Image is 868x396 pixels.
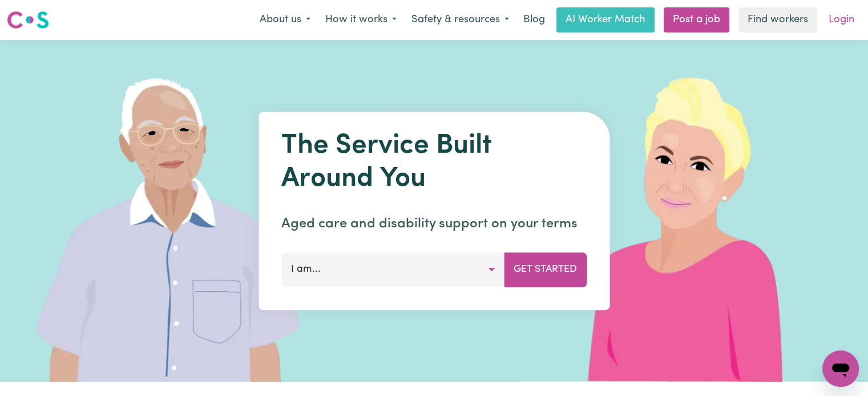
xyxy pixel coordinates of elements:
[822,7,861,32] a: Login
[252,8,318,32] button: About us
[318,8,404,32] button: How it works
[664,7,729,32] a: Post a job
[516,7,552,32] a: Blog
[822,350,859,387] iframe: Button to launch messaging window
[281,130,587,195] h1: The Service Built Around You
[281,214,587,234] p: Aged care and disability support on your terms
[7,7,49,33] a: Careseekers logo
[556,7,655,32] a: AI Worker Match
[281,252,504,287] button: I am...
[504,252,587,287] button: Get Started
[404,8,516,32] button: Safety & resources
[7,10,49,30] img: Careseekers logo
[738,7,817,32] a: Find workers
